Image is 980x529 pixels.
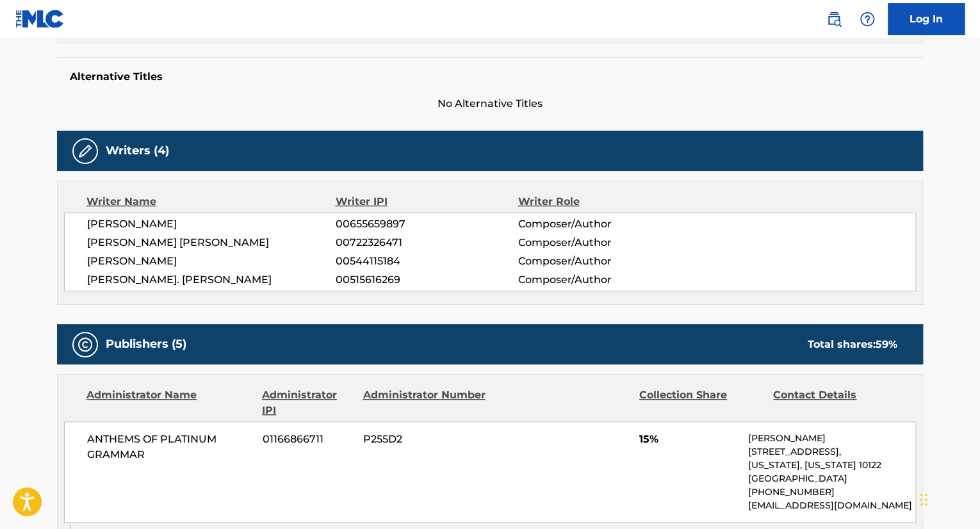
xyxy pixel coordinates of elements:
[748,499,915,512] p: [EMAIL_ADDRESS][DOMAIN_NAME]
[86,194,336,209] div: Writer Name
[860,12,875,27] img: help
[57,96,923,111] span: No Alternative Titles
[748,432,915,445] p: [PERSON_NAME]
[773,387,897,418] div: Contact Details
[826,12,842,27] img: search
[106,143,169,158] h5: Writers (4)
[336,194,518,209] div: Writer IPI
[15,10,65,28] img: MLC Logo
[87,216,336,232] span: [PERSON_NAME]
[87,432,253,462] span: ANTHEMS OF PLATINUM GRAMMAR
[518,194,683,209] div: Writer Role
[854,6,880,32] div: Help
[821,6,847,32] a: Public Search
[808,337,897,352] div: Total shares:
[262,387,353,418] div: Administrator IPI
[70,70,910,83] h5: Alternative Titles
[518,254,683,269] span: Composer/Author
[748,445,915,459] p: [STREET_ADDRESS],
[106,337,186,352] h5: Publishers (5)
[888,3,965,35] a: Log In
[87,272,336,288] span: [PERSON_NAME]. [PERSON_NAME]
[748,459,915,472] p: [US_STATE], [US_STATE] 10122
[87,254,336,269] span: [PERSON_NAME]
[639,432,739,447] span: 15%
[336,235,518,250] span: 00722326471
[263,432,354,447] span: 01166866711
[336,216,518,232] span: 00655659897
[916,468,980,529] iframe: Chat Widget
[639,387,764,418] div: Collection Share
[336,254,518,269] span: 00544115184
[876,338,897,350] span: 59 %
[920,480,927,519] div: Drag
[748,472,915,485] p: [GEOGRAPHIC_DATA]
[336,272,518,288] span: 00515616269
[518,272,683,288] span: Composer/Author
[363,387,487,418] div: Administrator Number
[87,235,336,250] span: [PERSON_NAME] [PERSON_NAME]
[748,485,915,499] p: [PHONE_NUMBER]
[86,387,252,418] div: Administrator Name
[78,337,93,352] img: Publishers
[518,235,683,250] span: Composer/Author
[518,216,683,232] span: Composer/Author
[363,432,487,447] span: P255D2
[78,143,93,159] img: Writers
